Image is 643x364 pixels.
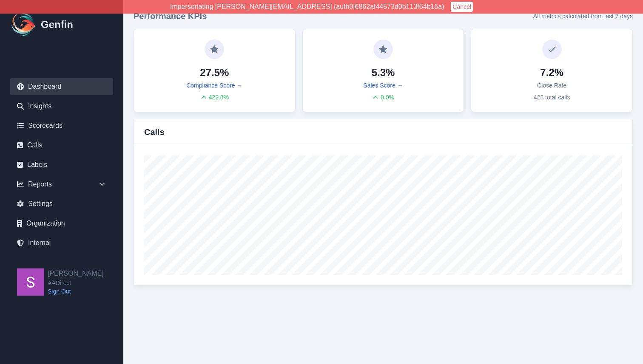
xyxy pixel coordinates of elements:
[10,78,113,95] a: Dashboard
[200,66,229,79] h4: 27.5%
[10,156,113,173] a: Labels
[41,18,73,31] h1: Genfin
[10,215,113,232] a: Organization
[372,93,394,102] div: 0.0 %
[10,195,113,212] a: Settings
[537,81,566,90] p: Close Rate
[540,66,563,79] h4: 7.2%
[200,93,229,102] div: 422.8 %
[48,287,104,296] a: Sign Out
[186,81,242,90] a: Compliance Score →
[17,268,44,296] img: Shane Wey
[48,268,104,279] h2: [PERSON_NAME]
[534,93,570,102] p: 428 total calls
[451,2,473,12] button: Cancel
[10,98,113,115] a: Insights
[363,81,403,90] a: Sales Score →
[10,11,37,38] img: Logo
[10,234,113,251] a: Internal
[372,66,395,79] h4: 5.3%
[10,137,113,154] a: Calls
[10,176,113,193] div: Reports
[144,126,165,138] h3: Calls
[48,279,104,287] span: AADirect
[533,12,633,20] p: All metrics calculated from last 7 days
[134,10,207,22] h3: Performance KPIs
[10,117,113,134] a: Scorecards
